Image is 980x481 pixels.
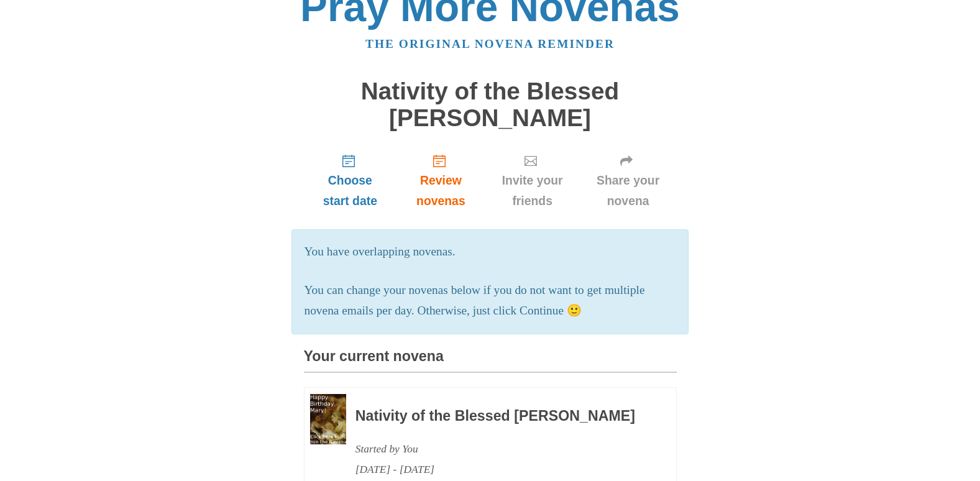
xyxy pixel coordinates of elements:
span: Review novenas [409,170,472,211]
span: Share your novena [592,170,664,211]
a: Share your novena [580,144,677,218]
img: Novena image [310,394,346,445]
h1: Nativity of the Blessed [PERSON_NAME] [304,78,677,131]
div: [DATE] - [DATE] [355,459,643,480]
a: The original novena reminder [365,37,615,50]
h3: Your current novena [304,349,677,373]
a: Choose start date [304,144,397,218]
h3: Nativity of the Blessed [PERSON_NAME] [355,408,643,424]
a: Review novenas [396,144,485,218]
span: Invite your friends [498,170,567,211]
p: You have overlapping novenas. [305,242,676,262]
div: Started by You [355,439,643,459]
a: Invite your friends [485,144,580,218]
span: Choose start date [316,170,385,211]
p: You can change your novenas below if you do not want to get multiple novena emails per day. Other... [305,280,676,321]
